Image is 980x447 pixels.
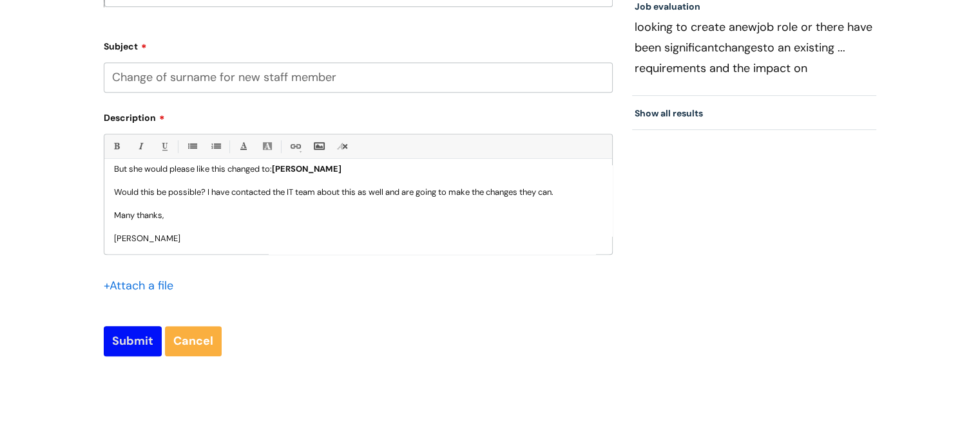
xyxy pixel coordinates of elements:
a: Job evaluation [635,1,700,12]
a: Bold (Ctrl-B) [108,138,124,154]
a: • Unordered List (Ctrl-Shift-7) [184,138,200,154]
p: But she would please like this changed to: [114,163,602,175]
a: 1. Ordered List (Ctrl-Shift-8) [207,138,224,154]
span: new [735,19,757,35]
p: looking to create a job role or there have been significant to an existing ... requirements and t... [635,17,874,78]
a: Remove formatting (Ctrl-\) [334,138,351,154]
a: Underline(Ctrl-U) [156,138,172,154]
span: changes [718,40,763,55]
p: Would this be possible? I have contacted the IT team about this as well and are going to make the... [114,187,602,198]
a: Link [287,138,303,154]
b: [PERSON_NAME] [272,163,341,174]
a: Cancel [165,326,222,356]
input: Submit [104,326,162,356]
a: Back Color [259,138,275,154]
a: Font Color [235,138,251,154]
a: Italic (Ctrl-I) [132,138,148,154]
label: Description [104,108,613,123]
p: Many thanks, [114,210,602,221]
p: [PERSON_NAME] [114,233,602,244]
a: Show all results [635,107,703,119]
div: Attach a file [104,275,181,296]
a: Insert Image... [311,138,327,154]
label: Subject [104,37,613,52]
